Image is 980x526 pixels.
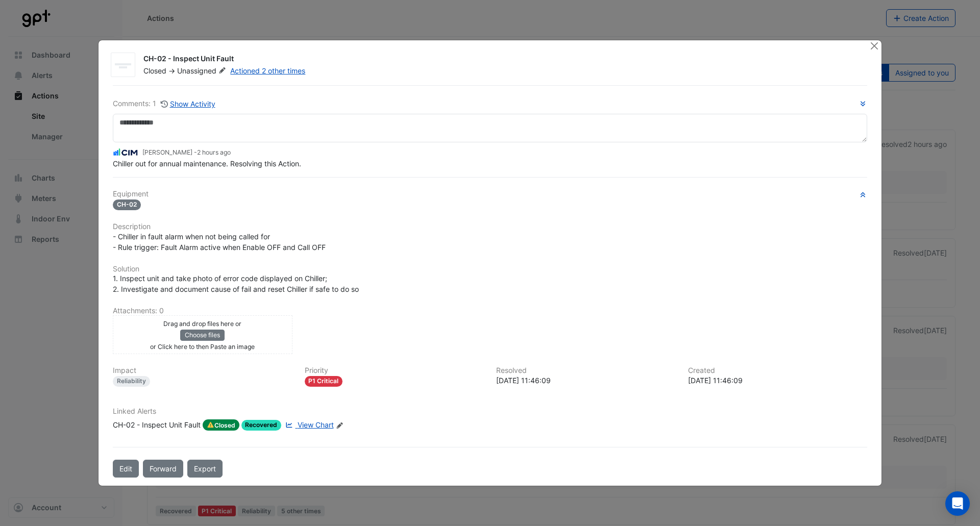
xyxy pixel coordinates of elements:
div: Open Intercom Messenger [945,491,970,516]
h6: Impact [113,366,292,375]
img: CIM [113,147,138,158]
span: -> [168,66,175,75]
span: Chiller out for annual maintenance. Resolving this Action. [113,159,301,168]
button: Forward [143,460,183,478]
span: 2025-10-02 11:46:09 [197,148,231,156]
small: Drag and drop files here or [163,320,241,328]
div: P1 Critical [305,376,343,387]
div: CH-02 - Inspect Unit Fault [143,54,857,66]
span: CH-02 [113,199,141,210]
a: Export [187,460,223,478]
a: Actioned 2 other times [230,66,305,75]
button: Close [869,40,879,51]
h6: Solution [113,265,867,273]
h6: Resolved [496,366,676,375]
h6: Linked Alerts [113,407,867,416]
h6: Equipment [113,190,867,198]
button: Edit [113,460,139,478]
fa-icon: Edit Linked Alerts [336,421,344,429]
a: View Chart [283,419,333,431]
div: [DATE] 11:46:09 [496,375,676,386]
span: Recovered [241,420,282,431]
span: Closed [203,419,239,431]
small: or Click here to then Paste an image [150,343,255,350]
h6: Description [113,222,867,231]
span: - Chiller in fault alarm when not being called for - Rule trigger: Fault Alarm active when Enable... [113,232,326,252]
span: View Chart [298,420,334,429]
h6: Attachments: 0 [113,307,867,315]
h6: Created [688,366,868,375]
span: Closed [143,66,166,75]
div: CH-02 - Inspect Unit Fault [113,419,201,431]
div: Comments: 1 [113,98,216,110]
div: Reliability [113,376,150,387]
span: 1. Inspect unit and take photo of error code displayed on Chiller; 2. Investigate and document ca... [113,274,359,293]
small: [PERSON_NAME] - [142,148,231,157]
div: [DATE] 11:46:09 [688,375,868,386]
button: Show Activity [160,98,216,110]
h6: Priority [305,366,484,375]
span: Unassigned [177,66,228,76]
button: Choose files [180,330,225,341]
